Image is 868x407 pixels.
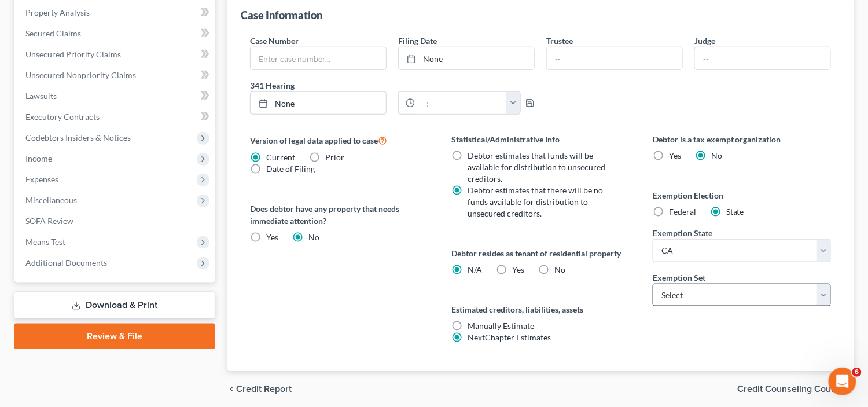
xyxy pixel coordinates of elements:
span: Additional Documents [25,258,107,267]
span: Federal [669,207,696,217]
span: 6 [852,368,862,377]
span: N/A [468,265,482,274]
span: No [554,265,565,274]
span: Manually Estimate [468,321,534,331]
span: Yes [512,265,524,274]
a: Executory Contracts [16,107,215,127]
span: No [308,232,319,242]
label: Filing Date [398,35,437,47]
span: Credit Counseling Course [738,385,845,394]
i: chevron_left [227,385,236,394]
label: Debtor resides as tenant of residential property [451,247,630,259]
span: Income [25,153,52,163]
a: Unsecured Nonpriority Claims [16,65,215,86]
label: Exemption Set [653,272,705,284]
span: Executory Contracts [25,112,100,122]
a: None [399,47,534,69]
span: Yes [266,232,278,242]
label: Case Number [250,35,299,47]
span: Codebtors Insiders & Notices [25,133,131,142]
span: SOFA Review [25,216,73,226]
span: Debtor estimates that funds will be available for distribution to unsecured creditors. [468,151,605,184]
a: Secured Claims [16,23,215,44]
span: No [711,151,722,160]
a: SOFA Review [16,211,215,232]
label: Debtor is a tax exempt organization [653,133,831,145]
a: Review & File [14,324,215,349]
input: Enter case number... [251,47,386,69]
input: -- : -- [415,92,507,114]
span: Secured Claims [25,28,81,38]
span: Unsecured Priority Claims [25,49,121,59]
iframe: Intercom live chat [829,368,856,395]
a: Download & Print [14,292,215,319]
span: Yes [669,151,681,160]
span: Means Test [25,237,65,247]
label: Statistical/Administrative Info [451,133,630,145]
a: None [251,92,386,114]
label: Exemption Election [653,189,831,201]
span: Property Analysis [25,8,90,17]
span: Date of Filing [266,164,315,174]
a: Unsecured Priority Claims [16,44,215,65]
a: Property Analysis [16,2,215,23]
span: Expenses [25,174,58,184]
label: Does debtor have any property that needs immediate attention? [250,203,428,227]
span: Lawsuits [25,91,57,101]
span: Credit Report [236,385,292,394]
div: Case Information [241,8,322,22]
label: Trustee [546,35,573,47]
label: Judge [694,35,715,47]
span: Prior [325,152,344,162]
label: Exemption State [653,227,712,239]
label: Version of legal data applied to case [250,133,428,147]
label: Estimated creditors, liabilities, assets [451,303,630,316]
span: Unsecured Nonpriority Claims [25,70,136,80]
button: chevron_left Credit Report [227,385,292,394]
input: -- [695,47,830,69]
span: NextChapter Estimates [468,332,551,342]
span: State [726,207,744,217]
a: Lawsuits [16,86,215,107]
span: Debtor estimates that there will be no funds available for distribution to unsecured creditors. [468,185,603,218]
button: Credit Counseling Course chevron_right [738,385,854,394]
label: 341 Hearing [244,79,540,91]
input: -- [547,47,682,69]
span: Miscellaneous [25,195,77,205]
span: Current [266,152,295,162]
